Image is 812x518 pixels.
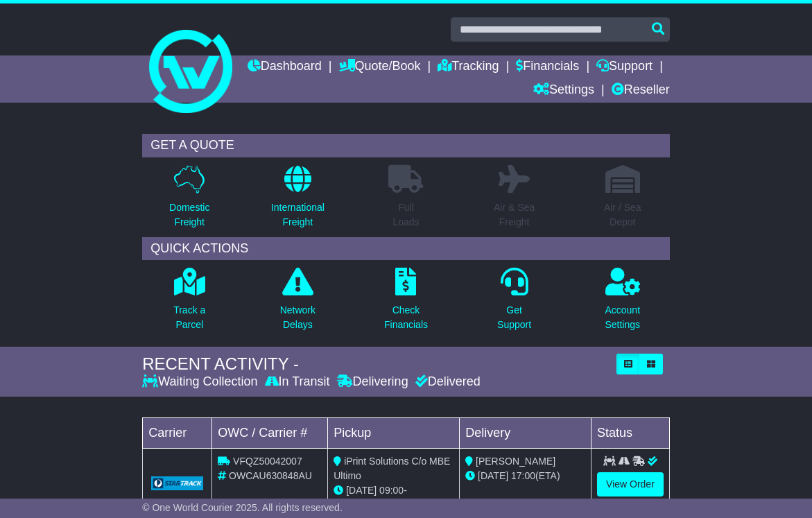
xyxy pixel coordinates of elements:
[388,200,423,230] p: Full Loads
[605,303,640,332] p: Account Settings
[143,417,212,448] td: Carrier
[384,303,428,332] p: Check Financials
[142,134,670,157] div: GET A QUOTE
[142,502,343,513] span: © One World Courier 2025. All rights reserved.
[604,267,641,340] a: AccountSettings
[271,200,325,230] p: International Freight
[142,374,261,390] div: Waiting Collection
[173,267,206,340] a: Track aParcel
[604,200,641,230] p: Air / Sea Depot
[248,55,322,79] a: Dashboard
[379,485,404,496] span: 09:00
[494,200,535,230] p: Air & Sea Freight
[533,79,594,103] a: Settings
[280,303,316,332] p: Network Delays
[173,303,205,332] p: Track a Parcel
[151,476,203,490] img: GetCarrierServiceLogo
[169,200,209,230] p: Domestic Freight
[476,456,555,467] span: [PERSON_NAME]
[328,417,460,448] td: Pickup
[334,456,450,481] span: iPrint Solutions C/o MBE Ultimo
[334,483,453,512] div: - (ETA)
[229,470,312,481] span: OWCAU630848AU
[279,267,316,340] a: NetworkDelays
[212,417,328,448] td: OWC / Carrier #
[511,470,535,481] span: 17:00
[438,55,499,79] a: Tracking
[142,354,610,374] div: RECENT ACTIVITY -
[591,417,670,448] td: Status
[339,55,421,79] a: Quote/Book
[142,237,670,261] div: QUICK ACTIONS
[478,470,508,481] span: [DATE]
[270,164,325,237] a: InternationalFreight
[261,374,334,390] div: In Transit
[496,267,532,340] a: GetSupport
[412,374,481,390] div: Delivered
[334,374,412,390] div: Delivering
[233,456,302,467] span: VFQZ50042007
[383,267,429,340] a: CheckFinancials
[596,55,653,79] a: Support
[612,79,670,103] a: Reseller
[497,303,531,332] p: Get Support
[465,469,585,483] div: (ETA)
[346,485,377,496] span: [DATE]
[169,164,210,237] a: DomesticFreight
[597,472,664,497] a: View Order
[460,417,591,448] td: Delivery
[516,55,579,79] a: Financials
